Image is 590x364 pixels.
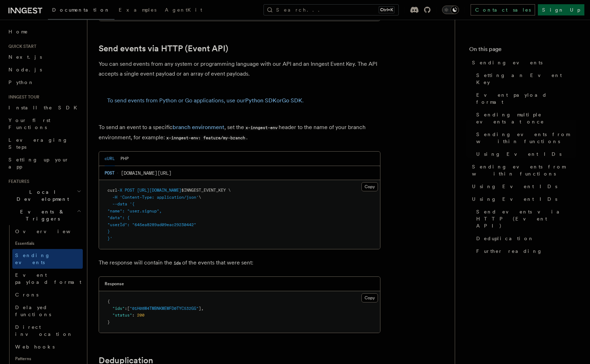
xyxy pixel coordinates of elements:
[12,238,83,249] span: Essentials
[6,114,83,134] a: Your first Functions
[12,249,83,269] a: Sending events
[6,179,29,184] span: Features
[282,97,302,104] a: Go SDK
[15,292,38,298] span: Crons
[181,188,231,193] span: $INNGEST_EVENT_KEY \
[473,205,576,232] a: Send events via HTTP (Event API)
[15,344,55,350] span: Webhooks
[473,245,576,257] a: Further reading
[120,195,199,200] span: 'Content-Type: application/json'
[12,269,83,288] a: Event payload format
[130,202,135,206] span: '{
[472,163,576,177] span: Sending events from within functions
[48,2,114,20] a: Documentation
[125,306,127,311] span: :
[137,188,181,193] span: [URL][DOMAIN_NAME]
[52,7,110,13] span: Documentation
[121,170,172,177] span: [DOMAIN_NAME][URL]
[8,54,42,60] span: Next.js
[476,208,576,229] span: Send events via HTTP (Event API)
[6,208,77,222] span: Events & Triggers
[6,51,83,63] a: Next.js
[6,153,83,173] a: Setting up your app
[472,183,557,190] span: Using Event IDs
[6,76,83,89] a: Python
[473,232,576,245] a: Deduplication
[199,195,201,200] span: \
[6,101,83,114] a: Install the SDK
[112,202,127,206] span: --data
[6,134,83,153] a: Leveraging Steps
[107,188,117,193] span: curl
[469,180,576,193] a: Using Event IDs
[15,324,73,337] span: Direct invocation
[476,91,576,106] span: Event payload format
[161,2,206,19] a: AgentKit
[6,63,83,76] a: Node.js
[165,7,202,13] span: AgentKit
[6,44,36,49] span: Quick start
[473,128,576,148] a: Sending events from within functions
[15,305,51,317] span: Delayed functions
[244,125,279,131] code: x-inngest-env
[165,135,246,141] code: x-inngest-env: feature/my-branch
[125,188,135,193] span: POST
[107,299,110,304] span: {
[442,6,459,14] button: Toggle dark mode
[105,281,124,287] h3: Response
[6,205,83,225] button: Events & Triggers
[107,236,112,241] span: }'
[245,97,277,104] a: Python SDK
[8,105,81,110] span: Install the SDK
[119,7,156,13] span: Examples
[472,196,557,203] span: Using Event IDs
[476,111,576,125] span: Sending multiple events at once
[120,152,129,166] button: PHP
[107,209,162,213] span: "name": "user.signup",
[99,258,380,268] p: The response will contain the of the events that were sent:
[469,160,576,180] a: Sending events from within functions
[476,235,534,242] span: Deduplication
[107,215,130,220] span: "data": {
[112,306,125,311] span: "ids"
[538,4,584,15] a: Sign Up
[361,293,378,302] button: Copy
[114,2,161,19] a: Examples
[15,272,81,285] span: Event payload format
[12,288,83,301] a: Crons
[132,313,135,318] span: :
[201,306,204,311] span: ,
[127,306,130,311] span: [
[473,69,576,89] a: Setting an Event Key
[8,117,50,130] span: Your first Functions
[99,122,380,143] p: To send an event to a specific , set the header to the name of your branch environment, for examp...
[12,225,83,238] a: Overview
[117,188,122,193] span: -X
[6,189,77,203] span: Local Development
[107,96,372,106] p: To send events from Python or Go applications, use our or .
[112,195,117,200] span: -H
[105,170,114,176] span: POST
[8,137,68,150] span: Leveraging Steps
[12,321,83,340] a: Direct invocation
[472,59,542,66] span: Sending events
[8,28,28,35] span: Home
[107,229,110,234] span: }
[476,131,576,145] span: Sending events from within functions
[173,124,224,130] a: branch environment
[199,306,201,311] span: ]
[8,79,34,85] span: Python
[107,222,196,227] span: "userId": "645ea8289ad09eac29230442"
[471,4,535,15] a: Contact sales
[105,152,115,166] button: cURL
[473,148,576,160] a: Using Event IDs
[469,45,576,56] h4: On this page
[137,313,144,318] span: 200
[130,306,199,311] span: "01H08W4TMBNKMEWFD0TYC532GG"
[469,56,576,69] a: Sending events
[469,193,576,205] a: Using Event IDs
[172,260,182,266] code: ids
[476,151,561,158] span: Using Event IDs
[473,89,576,108] a: Event payload format
[6,94,39,100] span: Inngest tour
